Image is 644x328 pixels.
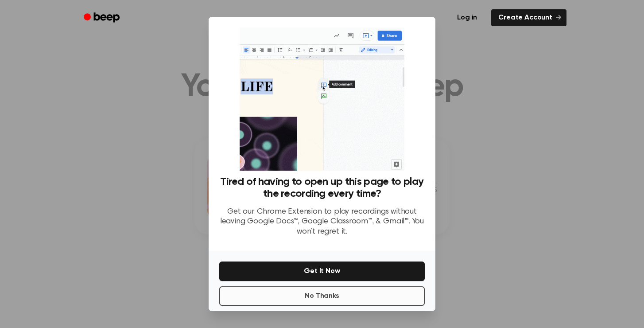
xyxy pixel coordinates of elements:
[491,9,566,26] a: Create Account
[219,176,425,200] h3: Tired of having to open up this page to play the recording every time?
[448,8,486,28] a: Log in
[78,9,128,27] a: Beep
[240,27,404,171] img: Beep extension in action
[219,262,425,281] button: Get It Now
[219,207,425,237] p: Get our Chrome Extension to play recordings without leaving Google Docs™, Google Classroom™, & Gm...
[219,286,425,306] button: No Thanks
